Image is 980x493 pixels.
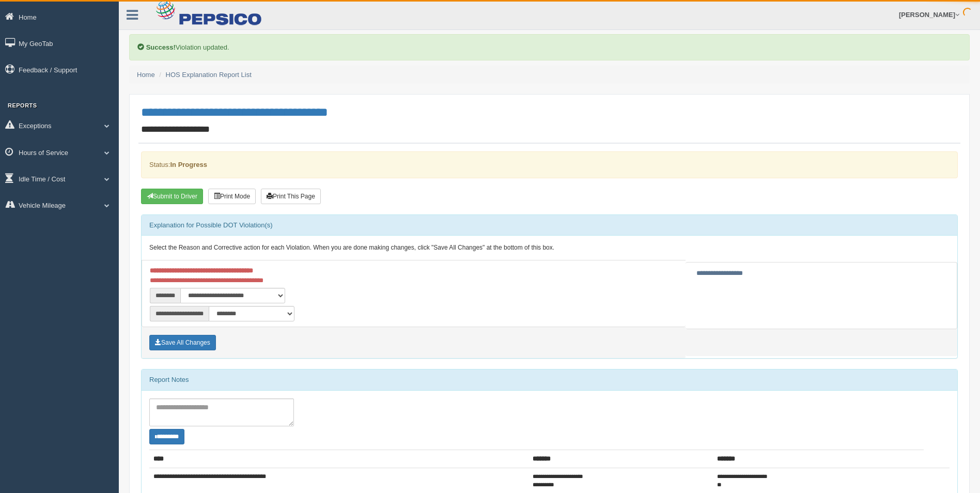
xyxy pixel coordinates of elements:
strong: In Progress [170,161,207,168]
a: Home [137,71,155,79]
button: Change Filter Options [149,429,184,444]
button: Print This Page [261,189,321,204]
button: Print Mode [208,189,256,204]
div: Status: [141,151,958,178]
button: Submit To Driver [141,189,203,204]
div: Report Notes [142,369,957,390]
a: HOS Explanation Report List [166,71,252,79]
b: Success! [146,43,176,51]
div: Explanation for Possible DOT Violation(s) [142,215,957,236]
div: Violation updated. [129,34,970,60]
div: Select the Reason and Corrective action for each Violation. When you are done making changes, cli... [142,236,957,260]
button: Save [149,335,216,350]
